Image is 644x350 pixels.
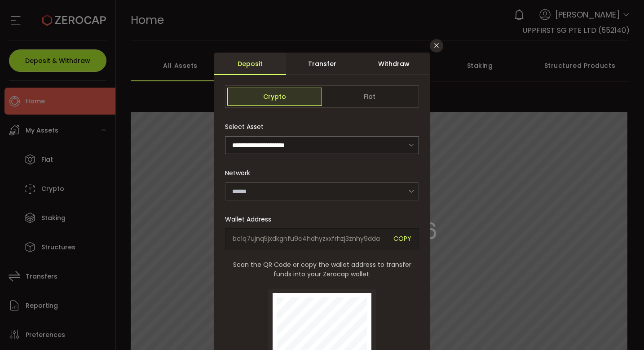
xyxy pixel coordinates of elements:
[225,215,277,224] label: Wallet Address
[233,234,387,244] span: bc1q7ujnq5jxdkgnfu9c4hdhyzxxfrhzj3znhy9dda
[599,307,644,350] iframe: Chat Widget
[225,122,269,131] label: Select Asset
[430,39,443,53] button: Close
[227,88,322,106] span: Crypto
[393,234,411,244] span: COPY
[225,168,256,177] label: Network
[214,53,286,75] div: Deposit
[358,53,430,75] div: Withdraw
[286,53,358,75] div: Transfer
[322,88,417,106] span: Fiat
[225,260,419,279] span: Scan the QR Code or copy the wallet address to transfer funds into your Zerocap wallet.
